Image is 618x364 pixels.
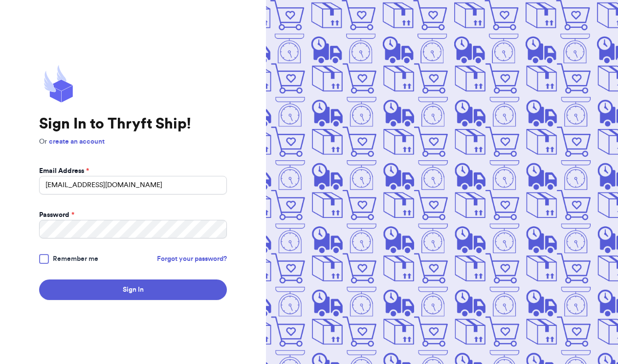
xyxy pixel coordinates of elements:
h1: Sign In to Thryft Ship! [39,115,227,133]
button: Sign In [39,279,227,300]
a: Forgot your password? [157,254,227,264]
a: create an account [49,138,105,145]
p: Or [39,137,227,147]
label: Email Address [39,166,89,176]
label: Password [39,210,74,220]
span: Remember me [53,254,98,264]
